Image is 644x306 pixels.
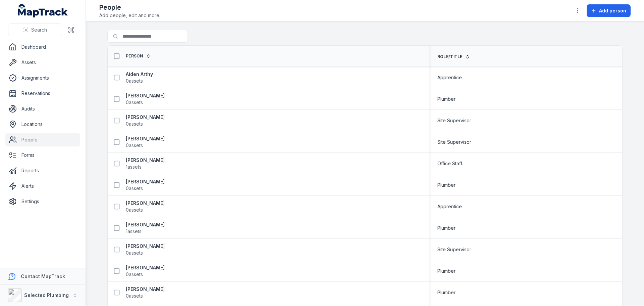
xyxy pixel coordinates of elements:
[126,207,143,213] span: 0 assets
[437,289,455,296] span: Plumber
[5,118,80,131] a: Locations
[24,292,69,298] strong: Selected Plumbing
[5,164,80,177] a: Reports
[5,40,80,54] a: Dashboard
[99,3,160,12] h2: People
[21,273,65,279] strong: Contact MapTrack
[126,243,165,250] strong: [PERSON_NAME]
[126,114,165,121] strong: [PERSON_NAME]
[126,250,143,256] span: 0 assets
[437,268,455,274] span: Plumber
[126,228,142,235] span: 1 assets
[126,178,165,185] strong: [PERSON_NAME]
[126,178,165,192] a: [PERSON_NAME]0assets
[126,71,153,78] strong: Aiden Arthy
[126,185,143,192] span: 0 assets
[437,182,455,188] span: Plumber
[437,74,462,81] span: Apprentice
[437,246,471,253] span: Site Supervisor
[5,179,80,193] a: Alerts
[126,164,142,170] span: 1 assets
[126,271,143,278] span: 0 assets
[437,139,471,145] span: Site Supervisor
[437,203,462,210] span: Apprentice
[126,221,165,228] strong: [PERSON_NAME]
[126,121,143,127] span: 0 assets
[126,286,165,293] strong: [PERSON_NAME]
[5,195,80,208] a: Settings
[437,54,463,59] span: Role/Title
[5,102,80,116] a: Audits
[437,160,463,167] span: Office Staff.
[31,27,47,33] span: Search
[126,243,165,256] a: [PERSON_NAME]0assets
[437,54,470,59] a: Role/Title
[126,53,151,59] a: Person
[126,200,165,207] strong: [PERSON_NAME]
[126,142,143,149] span: 0 assets
[126,78,143,84] span: 0 assets
[5,71,80,85] a: Assignments
[126,135,165,142] strong: [PERSON_NAME]
[437,96,455,102] span: Plumber
[126,264,165,278] a: [PERSON_NAME]0assets
[126,286,165,299] a: [PERSON_NAME]0assets
[5,148,80,162] a: Forms
[126,157,165,170] a: [PERSON_NAME]1assets
[8,24,62,36] button: Search
[126,114,165,127] a: [PERSON_NAME]0assets
[126,92,165,99] strong: [PERSON_NAME]
[126,92,165,106] a: [PERSON_NAME]0assets
[126,135,165,149] a: [PERSON_NAME]0assets
[599,7,626,14] span: Add person
[5,133,80,146] a: People
[5,56,80,69] a: Assets
[126,53,143,59] span: Person
[126,71,153,84] a: Aiden Arthy0assets
[587,4,631,17] button: Add person
[126,264,165,271] strong: [PERSON_NAME]
[126,293,143,299] span: 0 assets
[126,200,165,213] a: [PERSON_NAME]0assets
[126,99,143,106] span: 0 assets
[437,225,455,231] span: Plumber
[126,221,165,235] a: [PERSON_NAME]1assets
[5,87,80,100] a: Reservations
[126,157,165,164] strong: [PERSON_NAME]
[99,12,160,19] span: Add people, edit and more.
[437,117,471,124] span: Site Supervisor
[18,4,68,17] a: MapTrack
